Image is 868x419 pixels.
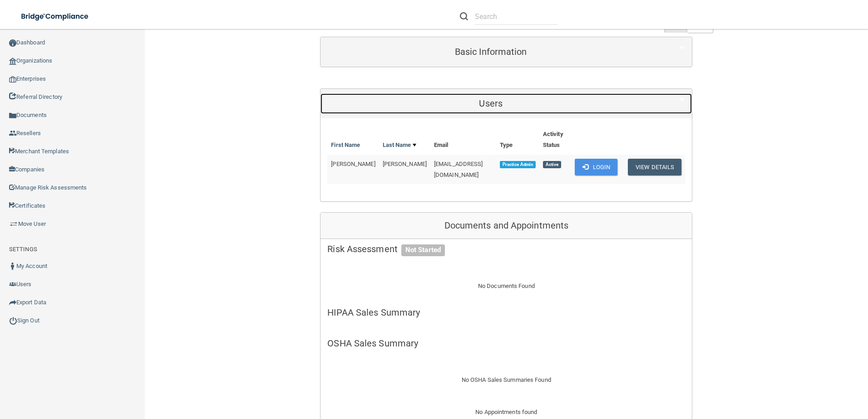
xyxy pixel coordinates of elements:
[383,161,427,167] span: [PERSON_NAME]
[500,161,536,168] span: Practice Admin
[331,161,375,167] span: [PERSON_NAME]
[327,98,654,108] h5: Users
[321,364,692,397] div: No OSHA Sales Summaries Found
[327,47,654,57] h5: Basic Information
[575,159,618,175] button: Login
[321,213,692,239] div: Documents and Appointments
[543,161,561,168] span: Active
[460,12,468,20] img: ic-search.3b580494.png
[9,299,16,306] img: icon-export.b9366987.png
[383,140,416,151] a: Last Name
[401,244,445,256] span: Not Started
[9,58,16,65] img: organization-icon.f8decf85.png
[327,93,685,114] a: Users
[327,307,685,317] h5: HIPAA Sales Summary
[9,263,16,270] img: ic_user_dark.df1a06c3.png
[434,161,483,178] span: [EMAIL_ADDRESS][DOMAIN_NAME]
[9,112,16,119] img: icon-documents.8dae5593.png
[496,125,539,155] th: Type
[430,125,496,155] th: Email
[14,7,97,26] img: bridge_compliance_login_screen.278c3ca4.svg
[331,140,360,151] a: First Name
[327,42,685,62] a: Basic Information
[9,317,17,325] img: ic_power_dark.7ecde6b1.png
[628,159,681,175] button: View Details
[539,125,571,155] th: Activity Status
[9,219,18,229] img: briefcase.64adab9b.png
[9,76,16,83] img: enterprise.0d942306.png
[9,244,37,255] label: SETTINGS
[327,244,685,254] h5: Risk Assessment
[711,355,857,391] iframe: Drift Widget Chat Controller
[475,8,558,25] input: Search
[327,338,685,348] h5: OSHA Sales Summary
[9,281,16,288] img: icon-users.e205127d.png
[9,39,16,47] img: ic_dashboard_dark.d01f4a41.png
[321,270,692,302] div: No Documents Found
[9,130,16,137] img: ic_reseller.de258add.png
